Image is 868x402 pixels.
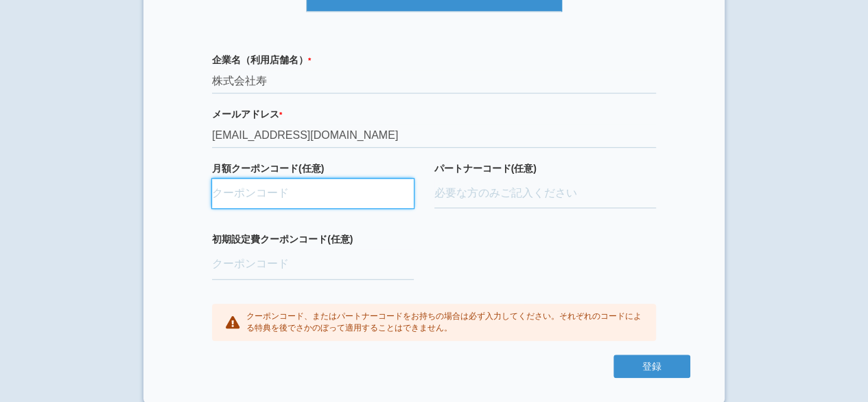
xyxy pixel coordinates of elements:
[246,311,642,334] p: クーポンコード、またはパートナーコードをお持ちの場合は必ず入力してください。それぞれのコードによる特典を後でさかのぼって適用することはできません。
[212,179,414,209] input: クーポンコード
[613,355,690,378] button: 登録
[212,107,656,121] label: メールアドレス
[212,161,414,175] label: 月額クーポンコード(任意)
[434,179,657,209] input: 必要な方のみご記入ください
[212,53,656,67] label: 企業名（利用店舗名）
[212,249,414,280] input: クーポンコード
[434,161,657,175] label: パートナーコード(任意)
[212,232,414,246] label: 初期設定費クーポンコード(任意)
